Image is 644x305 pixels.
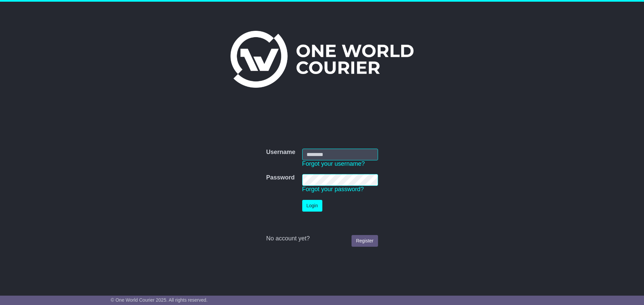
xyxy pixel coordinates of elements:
label: Username [266,149,295,156]
button: Login [302,200,322,212]
div: No account yet? [266,235,378,242]
span: © One World Courier 2025. All rights reserved. [111,297,208,303]
img: One World [230,31,414,88]
a: Forgot your password? [302,186,364,193]
a: Register [352,235,378,247]
a: Forgot your username? [302,160,365,167]
label: Password [266,174,294,181]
